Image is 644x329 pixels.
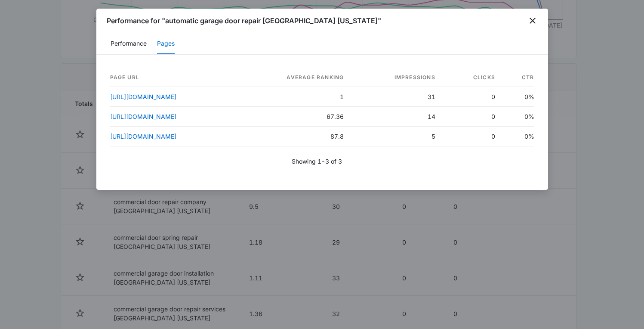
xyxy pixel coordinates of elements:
td: 0 [442,107,502,127]
a: [URL][DOMAIN_NAME] [110,113,176,120]
p: Showing 1-3 of 3 [292,157,342,166]
th: Average Ranking [232,68,351,87]
h1: Performance for "automatic garage door repair [GEOGRAPHIC_DATA] [US_STATE]" [107,16,381,26]
a: [URL][DOMAIN_NAME] [110,93,176,100]
td: 31 [351,87,442,107]
th: Page URL [110,68,232,87]
button: Pages [157,34,175,54]
td: 5 [351,127,442,146]
th: CTR [502,68,534,87]
td: 87.8 [232,127,351,146]
td: 14 [351,107,442,127]
th: Clicks [442,68,502,87]
a: [URL][DOMAIN_NAME] [110,133,176,140]
td: 0 [442,87,502,107]
td: 0 [442,127,502,146]
th: Impressions [351,68,442,87]
td: 67.36 [232,107,351,127]
button: close [527,16,538,26]
td: 1 [232,87,351,107]
td: 0% [502,87,534,107]
td: 0% [502,127,534,146]
td: 0% [502,107,534,127]
button: Performance [111,34,147,54]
